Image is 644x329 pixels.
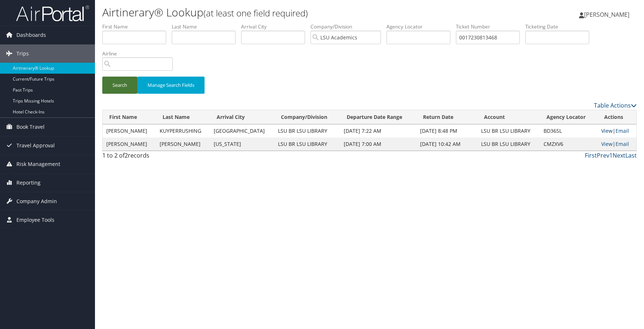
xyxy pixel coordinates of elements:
span: Company Admin [16,192,57,210]
th: Actions [598,110,636,124]
a: Email [616,127,629,134]
td: [PERSON_NAME] [103,138,156,151]
td: [DATE] 10:42 AM [416,138,477,151]
td: [DATE] 7:22 AM [340,124,416,138]
button: Manage Search Fields [137,77,205,94]
td: KUYPERRUSHING [156,124,210,138]
a: Prev [597,151,609,159]
a: Next [613,151,625,159]
a: View [601,140,613,147]
th: Agency Locator: activate to sort column ascending [540,110,598,124]
th: Return Date: activate to sort column ascending [416,110,477,124]
th: Account: activate to sort column ascending [477,110,540,124]
span: Reporting [16,174,41,192]
div: 1 to 2 of records [102,151,228,163]
button: Search [102,77,137,94]
label: Company/Division [310,23,386,30]
td: [GEOGRAPHIC_DATA] [210,124,275,138]
td: | [598,124,636,138]
th: Departure Date Range: activate to sort column ascending [340,110,416,124]
a: Email [616,140,629,147]
small: (at least one field required) [203,7,308,19]
span: Dashboards [16,26,46,44]
label: Ticket Number [456,23,525,30]
a: Table Actions [594,101,637,109]
td: LSU BR LSU LIBRARY [477,124,540,138]
td: LSU BR LSU LIBRARY [274,124,340,138]
label: Agency Locator [386,23,456,30]
th: Arrival City: activate to sort column ascending [210,110,275,124]
a: [PERSON_NAME] [579,4,637,26]
img: airportal-logo.png [16,5,89,22]
a: Last [625,151,637,159]
span: Book Travel [16,118,45,136]
label: Arrival City [241,23,310,30]
td: BD36SL [540,124,598,138]
span: [PERSON_NAME] [584,11,629,19]
th: Last Name: activate to sort column ascending [156,110,210,124]
label: First Name [102,23,172,30]
td: [DATE] 8:48 PM [416,124,477,138]
td: [US_STATE] [210,138,275,151]
td: [DATE] 7:00 AM [340,138,416,151]
td: [PERSON_NAME] [156,138,210,151]
label: Last Name [172,23,241,30]
span: Trips [16,44,29,63]
td: LSU BR LSU LIBRARY [274,138,340,151]
h1: Airtinerary® Lookup [102,5,458,20]
span: Risk Management [16,155,60,173]
td: | [598,138,636,151]
label: Airline [102,50,178,57]
label: Ticketing Date [525,23,595,30]
th: Company/Division [274,110,340,124]
span: Employee Tools [16,211,54,229]
span: Travel Approval [16,136,55,155]
td: CMZXV6 [540,138,598,151]
a: 1 [609,151,613,159]
th: First Name: activate to sort column descending [103,110,156,124]
span: 2 [125,151,128,159]
a: First [585,151,597,159]
td: [PERSON_NAME] [103,124,156,138]
a: View [601,127,613,134]
td: LSU BR LSU LIBRARY [477,138,540,151]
